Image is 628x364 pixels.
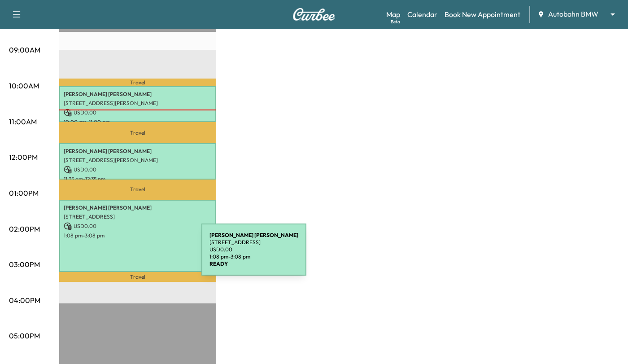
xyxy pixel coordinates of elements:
[9,224,40,234] p: 02:00PM
[59,272,216,282] p: Travel
[9,259,40,270] p: 03:00PM
[391,18,400,25] div: Beta
[59,180,216,199] p: Travel
[64,213,212,220] p: [STREET_ADDRESS]
[445,9,520,20] a: Book New Appointment
[64,109,212,117] p: USD 0.00
[209,232,298,238] b: [PERSON_NAME] [PERSON_NAME]
[9,152,38,162] p: 12:00PM
[64,148,212,155] p: [PERSON_NAME] [PERSON_NAME]
[209,239,298,246] p: [STREET_ADDRESS]
[9,116,37,127] p: 11:00AM
[64,232,212,239] p: 1:08 pm - 3:08 pm
[64,118,212,126] p: 10:00 am - 11:00 am
[209,246,298,253] p: USD 0.00
[64,100,212,107] p: [STREET_ADDRESS][PERSON_NAME]
[59,122,216,143] p: Travel
[548,9,598,19] span: Autobahn BMW
[9,80,39,91] p: 10:00AM
[407,9,437,20] a: Calendar
[209,260,228,267] b: READY
[64,166,212,174] p: USD 0.00
[9,44,40,55] p: 09:00AM
[64,157,212,164] p: [STREET_ADDRESS][PERSON_NAME]
[386,9,400,20] a: MapBeta
[64,91,212,98] p: [PERSON_NAME] [PERSON_NAME]
[209,253,298,260] p: 1:08 pm - 3:08 pm
[64,204,212,211] p: [PERSON_NAME] [PERSON_NAME]
[9,330,40,341] p: 05:00PM
[9,295,40,306] p: 04:00PM
[64,175,212,183] p: 11:35 am - 12:35 pm
[9,188,39,198] p: 01:00PM
[59,79,216,86] p: Travel
[64,222,212,230] p: USD 0.00
[292,8,336,21] img: Curbee Logo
